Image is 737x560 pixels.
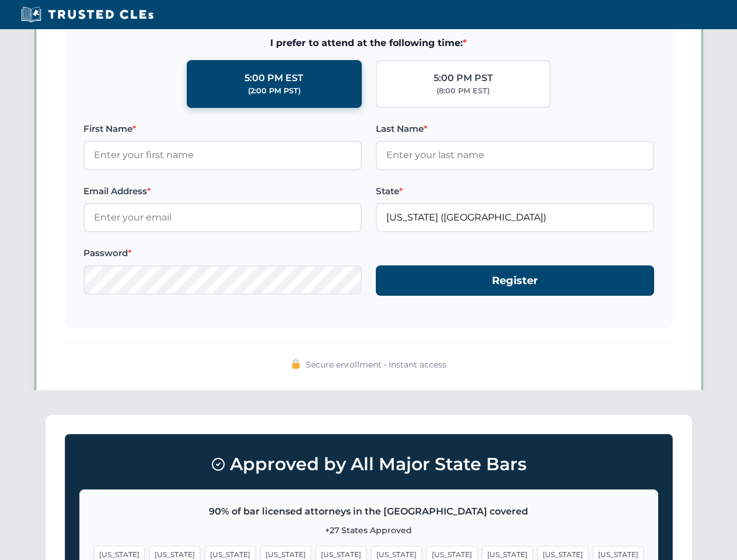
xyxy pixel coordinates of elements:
[434,71,493,86] div: 5:00 PM PST
[83,141,362,170] input: Enter your first name
[83,122,362,136] label: First Name
[83,203,362,232] input: Enter your email
[376,265,654,296] button: Register
[94,524,644,537] p: +27 States Approved
[376,184,654,198] label: State
[291,359,301,369] img: 🔒
[94,504,644,519] p: 90% of bar licensed attorneys in the [GEOGRAPHIC_DATA] covered
[248,85,301,97] div: (2:00 PM PST)
[376,203,654,232] input: California (CA)
[436,85,490,97] div: (8:00 PM EST)
[376,122,654,136] label: Last Name
[79,449,658,480] h3: Approved by All Major State Bars
[244,71,303,86] div: 5:00 PM EST
[306,358,446,371] span: Secure enrollment • Instant access
[18,6,157,23] img: Trusted CLEs
[83,184,362,198] label: Email Address
[83,246,362,260] label: Password
[376,141,654,170] input: Enter your last name
[83,36,654,51] span: I prefer to attend at the following time:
